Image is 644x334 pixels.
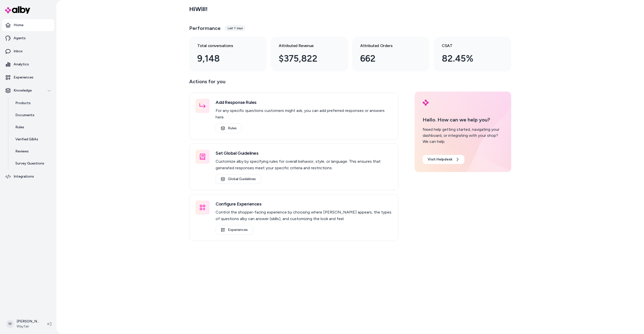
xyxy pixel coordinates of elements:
[434,37,511,71] a: CSAT 82.45%
[14,23,23,28] p: Home
[14,62,29,67] p: Analytics
[197,52,251,65] div: 9,148
[14,174,34,179] p: Integrations
[15,113,34,118] p: Documents
[216,107,392,120] p: For any specific questions customers might ask, you can add preferred responses or answers here.
[5,6,30,14] img: alby Logo
[189,37,267,71] a: Total conversations 9,148
[15,101,31,106] p: Products
[189,5,208,13] h2: Hi Will !
[216,174,261,184] a: Global Guidelines
[216,200,392,207] h3: Configure Experiences
[3,316,43,332] button: W[PERSON_NAME]Wayfair
[216,150,392,157] h3: Set Global Guidelines
[2,58,54,70] a: Analytics
[10,97,54,109] a: Products
[15,125,24,130] p: Rules
[216,99,392,106] h3: Add Response Rules
[279,52,332,65] div: $375,822
[216,225,253,235] a: Experiences
[352,37,430,71] a: Attributed Orders 662
[279,43,332,49] h3: Attributed Revenue
[6,320,14,328] span: W
[442,52,495,65] div: 82.45%
[225,25,246,31] div: Last 7 days
[2,171,54,183] a: Integrations
[216,158,392,171] p: Customize alby by specifying rules for overall behavior, style, or language. This ensures that ge...
[423,155,464,164] a: Visit Helpdesk
[15,149,29,154] p: Reviews
[189,77,398,90] p: Actions for you
[14,88,32,93] p: Knowledge
[189,25,221,32] h3: Performance
[360,43,414,49] h3: Attributed Orders
[15,161,44,166] p: Survey Questions
[197,43,251,49] h3: Total conversations
[10,157,54,170] a: Survey Questions
[216,209,392,222] p: Control the shopper-facing experience by choosing where [PERSON_NAME] appears, the types of quest...
[14,75,33,80] p: Experiences
[17,319,39,324] p: [PERSON_NAME]
[2,19,54,31] a: Home
[10,121,54,133] a: Rules
[2,45,54,57] a: Inbox
[2,71,54,83] a: Experiences
[423,127,503,145] div: Need help getting started, navigating your dashboard, or integrating with your shop? We can help.
[2,85,54,97] button: Knowledge
[15,137,38,142] p: Verified Q&As
[14,36,26,41] p: Agents
[2,32,54,44] a: Agents
[10,133,54,145] a: Verified Q&As
[360,52,414,65] div: 662
[423,116,503,123] p: Hello. How can we help you?
[17,324,39,329] span: Wayfair
[442,43,495,49] h3: CSAT
[423,100,429,106] img: alby Logo
[271,37,348,71] a: Attributed Revenue $375,822
[10,109,54,121] a: Documents
[216,123,242,133] a: Rules
[14,49,23,54] p: Inbox
[10,145,54,157] a: Reviews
